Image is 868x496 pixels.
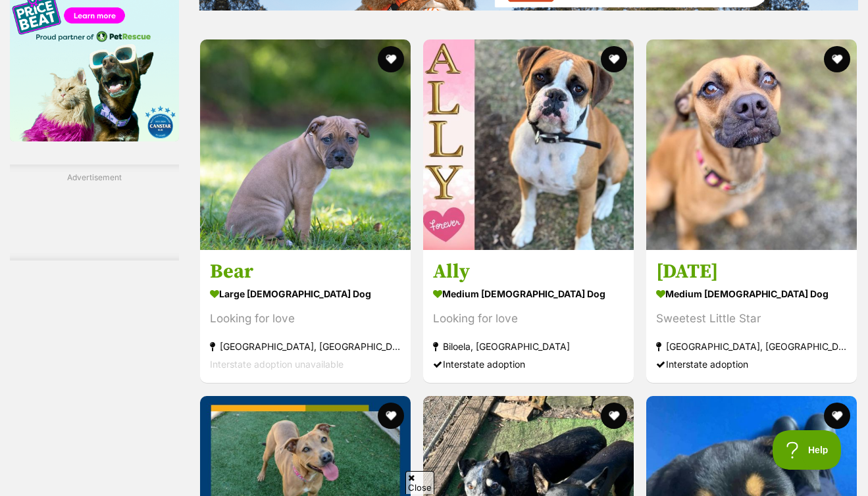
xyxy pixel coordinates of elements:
[210,310,401,328] div: Looking for love
[210,338,401,356] strong: [GEOGRAPHIC_DATA], [GEOGRAPHIC_DATA]
[656,310,847,328] div: Sweetest Little Star
[773,430,842,470] iframe: Help Scout Beacon - Open
[646,39,857,250] img: Friday - Pug x Beagle Dog
[433,285,624,304] strong: medium [DEMOGRAPHIC_DATA] Dog
[378,46,404,72] button: favourite
[423,250,634,384] a: Ally medium [DEMOGRAPHIC_DATA] Dog Looking for love Biloela, [GEOGRAPHIC_DATA] Interstate adoption
[656,285,847,304] strong: medium [DEMOGRAPHIC_DATA] Dog
[646,250,857,384] a: [DATE] medium [DEMOGRAPHIC_DATA] Dog Sweetest Little Star [GEOGRAPHIC_DATA], [GEOGRAPHIC_DATA] In...
[200,39,411,250] img: Bear - Mastiff x Mixed Dog
[824,403,850,429] button: favourite
[601,46,627,72] button: favourite
[656,356,847,374] div: Interstate adoption
[433,260,624,285] h3: Ally
[656,260,847,285] h3: [DATE]
[656,338,847,356] strong: [GEOGRAPHIC_DATA], [GEOGRAPHIC_DATA]
[433,310,624,328] div: Looking for love
[405,471,434,494] span: Close
[378,403,404,429] button: favourite
[210,359,344,370] span: Interstate adoption unavailable
[433,356,624,374] div: Interstate adoption
[824,46,850,72] button: favourite
[433,338,624,356] strong: Biloela, [GEOGRAPHIC_DATA]
[601,403,627,429] button: favourite
[200,250,411,384] a: Bear large [DEMOGRAPHIC_DATA] Dog Looking for love [GEOGRAPHIC_DATA], [GEOGRAPHIC_DATA] Interstat...
[210,260,401,285] h3: Bear
[210,285,401,304] strong: large [DEMOGRAPHIC_DATA] Dog
[10,164,179,260] div: Advertisement
[423,39,634,250] img: Ally - Boxer Dog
